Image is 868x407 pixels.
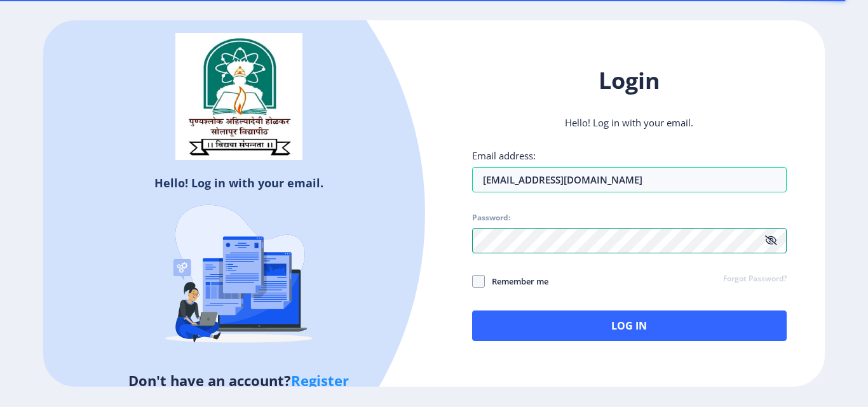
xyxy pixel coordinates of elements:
[472,213,510,223] label: Password:
[485,274,548,289] span: Remember me
[472,149,536,162] label: Email address:
[291,371,349,390] a: Register
[472,167,787,192] input: Email address
[53,370,424,390] h5: Don't have an account?
[472,310,787,341] button: Log In
[472,116,787,129] p: Hello! Log in with your email.
[175,33,302,160] img: solapur_logo.png
[128,180,350,370] img: Recruitment%20Agencies%20(%20verification).svg
[472,65,787,96] h1: Login
[723,274,787,285] a: Forgot Password?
